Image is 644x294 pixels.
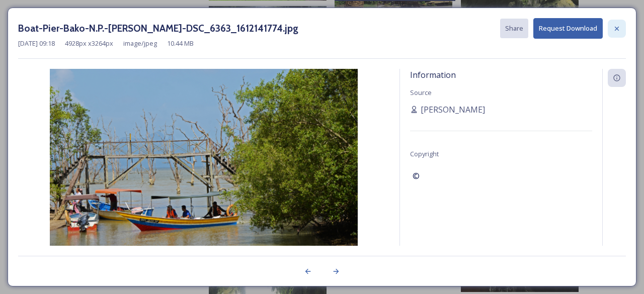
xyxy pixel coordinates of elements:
span: 10.44 MB [167,39,194,48]
span: [DATE] 09:18 [18,39,55,48]
img: Boat-Pier-Bako-N.P.-cr-Saifuddin-Ismailji-DSC_6363_1612141774.jpg [18,69,389,272]
span: [PERSON_NAME] [421,104,485,116]
span: Copyright [410,149,439,158]
h3: Boat-Pier-Bako-N.P.-[PERSON_NAME]-DSC_6363_1612141774.jpg [18,21,298,36]
span: Source [410,88,432,97]
button: Request Download [533,18,603,39]
button: Share [500,19,528,38]
span: Information [410,69,456,80]
span: 4928 px x 3264 px [65,39,113,48]
span: image/jpeg [123,39,157,48]
span: © [413,170,420,182]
